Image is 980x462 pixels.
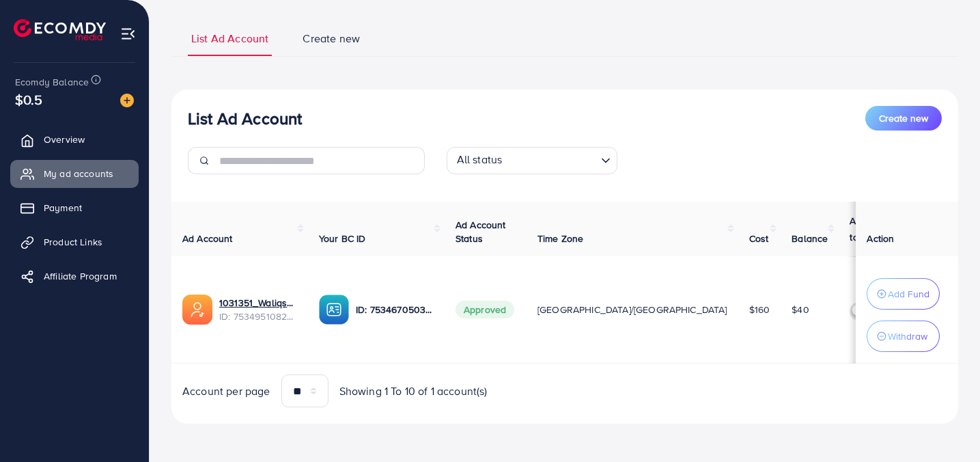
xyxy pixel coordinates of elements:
a: Product Links [10,228,139,256]
a: Affiliate Program [10,262,139,290]
button: Create new [865,106,942,131]
span: ID: 7534951082057973768 [219,310,297,323]
button: Withdraw [867,321,940,352]
iframe: Chat [922,400,970,452]
p: Add Fund [888,286,929,302]
span: $0.5 [15,90,43,109]
span: Overview [44,133,85,146]
span: Create new [879,111,928,125]
span: List Ad Account [191,31,268,46]
button: Add Fund [867,278,940,310]
span: Approved [456,301,514,318]
a: 1031351_Waliqsa Ad account_1754367621472 [219,296,297,310]
a: Payment [10,194,139,221]
span: My ad accounts [44,167,113,180]
img: logo [14,19,106,40]
input: Search for option [506,150,595,171]
span: Your BC ID [319,232,366,245]
span: Affiliate Program [44,269,117,283]
span: $160 [749,303,770,316]
span: Account per page [182,383,270,399]
span: [GEOGRAPHIC_DATA]/[GEOGRAPHIC_DATA] [537,303,727,316]
span: All status [454,149,505,171]
p: Withdraw [888,328,927,344]
span: Action [867,232,894,245]
img: menu [120,26,136,42]
span: Time Zone [537,232,583,245]
div: Search for option [447,147,617,174]
span: Balance [792,232,828,245]
a: Overview [10,126,139,153]
img: ic-ba-acc.ded83a64.svg [319,295,349,325]
span: Showing 1 To 10 of 1 account(s) [339,383,488,399]
h3: List Ad Account [188,109,302,128]
p: ID: 7534670503429259280 [356,301,434,318]
div: <span class='underline'>1031351_Waliqsa Ad account_1754367621472</span></br>7534951082057973768 [219,296,297,324]
span: Create new [303,31,360,46]
span: $40 [792,303,809,316]
span: Ecomdy Balance [15,75,89,89]
a: My ad accounts [10,160,139,187]
img: image [120,94,134,107]
span: Cost [749,232,769,245]
span: Product Links [44,235,102,249]
span: Ad Account Status [456,218,506,245]
span: Ad Account [182,232,233,245]
img: ic-ads-acc.e4c84228.svg [182,295,212,325]
span: Payment [44,201,82,215]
